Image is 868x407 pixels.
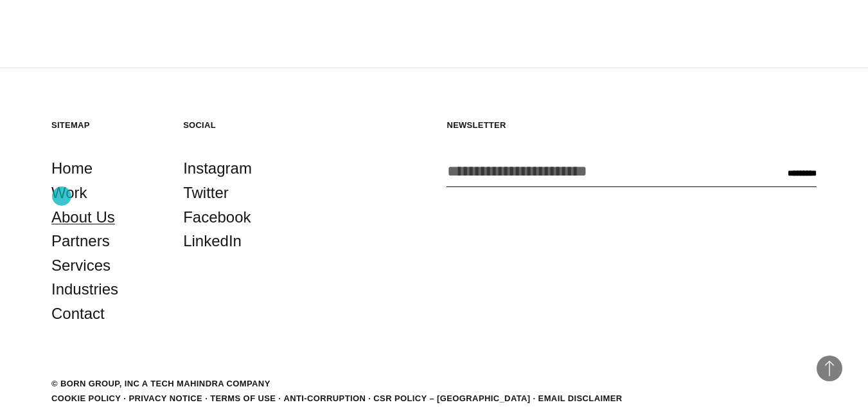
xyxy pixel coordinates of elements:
a: Contact [51,302,105,326]
h5: Sitemap [51,120,157,131]
a: LinkedIn [183,229,242,253]
a: Instagram [183,156,252,181]
a: Facebook [183,205,251,230]
a: Privacy Notice [128,393,202,403]
a: About Us [51,205,115,230]
div: © BORN GROUP, INC A Tech Mahindra Company [51,377,270,390]
a: Work [51,181,87,205]
a: Email Disclaimer [538,393,623,403]
a: Terms of Use [210,393,276,403]
a: Partners [51,229,110,253]
a: Services [51,253,111,278]
h5: Newsletter [447,120,817,131]
h5: Social [183,120,289,131]
a: Cookie Policy [51,393,121,403]
a: Industries [51,277,118,302]
a: CSR POLICY – [GEOGRAPHIC_DATA] [373,393,530,403]
a: Home [51,156,93,181]
a: Anti-Corruption [283,393,366,403]
a: Twitter [183,181,229,205]
button: Back to Top [817,356,842,381]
